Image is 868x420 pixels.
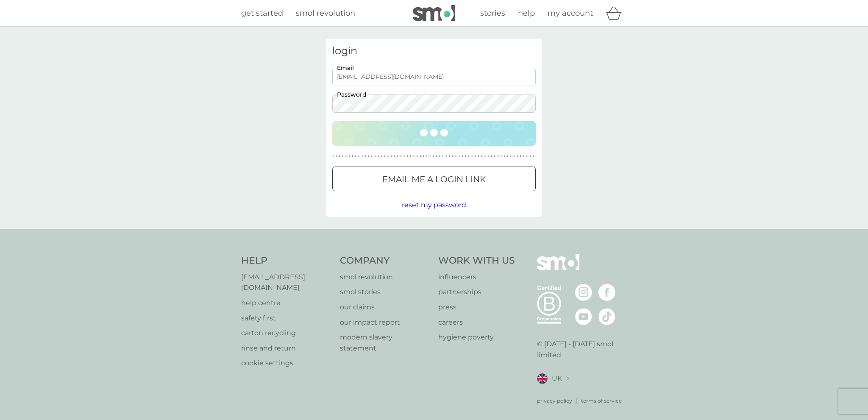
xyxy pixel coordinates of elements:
[241,358,331,369] p: cookie settings
[416,154,418,159] p: ●
[455,154,457,159] p: ●
[340,286,430,298] a: smol stories
[517,154,518,159] p: ●
[442,154,444,159] p: ●
[241,7,283,19] a: get started
[480,8,505,18] span: stories
[368,154,370,159] p: ●
[340,317,430,328] a: our impact report
[241,298,331,309] p: help centre
[491,154,492,159] p: ●
[468,154,470,159] p: ●
[575,308,592,325] img: visit the smol Youtube page
[458,154,460,159] p: ●
[413,5,455,21] img: smol
[390,154,392,159] p: ●
[348,154,350,159] p: ●
[439,154,441,159] p: ●
[478,154,479,159] p: ●
[575,284,592,301] img: visit the smol Instagram page
[438,332,515,343] a: hygiene poverty
[501,154,502,159] p: ●
[332,154,334,159] p: ●
[402,201,466,209] span: reset my password
[537,339,627,360] p: © [DATE] - [DATE] smol limited
[510,154,512,159] p: ●
[342,154,344,159] p: ●
[504,154,505,159] p: ●
[364,154,366,159] p: ●
[413,154,415,159] p: ●
[526,154,528,159] p: ●
[406,154,408,159] p: ●
[438,286,515,298] a: partnerships
[518,7,535,19] a: help
[241,8,283,18] span: get started
[507,154,509,159] p: ●
[340,332,430,353] a: modern slavery statement
[410,154,412,159] p: ●
[438,317,515,328] a: careers
[352,154,353,159] p: ●
[484,154,486,159] p: ●
[438,272,515,283] a: influencers
[241,313,331,324] p: safety first
[606,5,627,22] div: basket
[494,154,495,159] p: ●
[426,154,428,159] p: ●
[432,154,434,159] p: ●
[296,8,355,18] span: smol revolution
[340,254,430,267] h4: Company
[241,272,331,293] a: [EMAIL_ADDRESS][DOMAIN_NAME]
[513,154,515,159] p: ●
[429,154,431,159] p: ●
[345,154,347,159] p: ●
[523,154,525,159] p: ●
[371,154,373,159] p: ●
[332,167,536,191] button: Email me a login link
[402,200,466,211] button: reset my password
[382,172,486,186] p: Email me a login link
[381,154,382,159] p: ●
[420,154,421,159] p: ●
[387,154,389,159] p: ●
[452,154,453,159] p: ●
[394,154,395,159] p: ●
[241,254,331,267] h4: Help
[355,154,356,159] p: ●
[332,45,536,57] h3: login
[384,154,386,159] p: ●
[340,302,430,313] a: our claims
[520,154,521,159] p: ●
[449,154,451,159] p: ●
[598,284,615,301] img: visit the smol Facebook page
[471,154,473,159] p: ●
[445,154,447,159] p: ●
[403,154,405,159] p: ●
[438,302,515,313] p: press
[423,154,425,159] p: ●
[548,7,593,19] a: my account
[581,397,622,405] a: terms of service
[533,154,534,159] p: ●
[358,154,360,159] p: ●
[480,7,505,19] a: stories
[598,308,615,325] img: visit the smol Tiktok page
[241,343,331,354] p: rinse and return
[241,328,331,339] a: carton recycling
[537,397,572,405] a: privacy policy
[438,254,515,267] h4: Work With Us
[462,154,463,159] p: ●
[537,373,548,384] img: UK flag
[548,8,593,18] span: my account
